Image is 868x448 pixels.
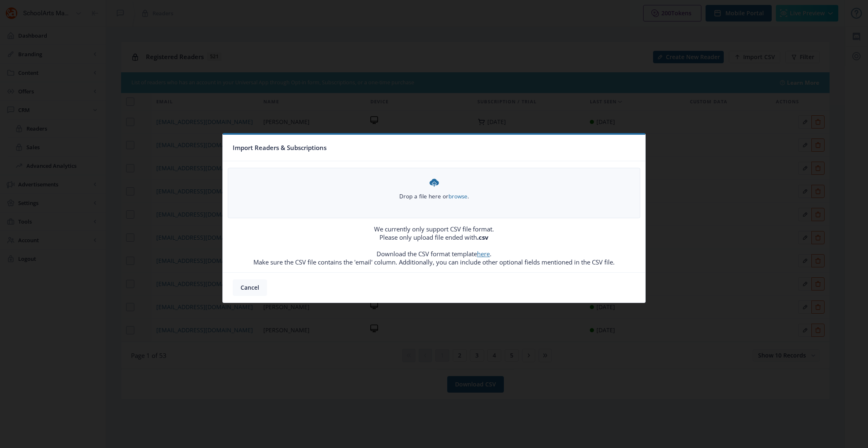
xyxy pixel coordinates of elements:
[477,233,489,241] b: .csv
[477,250,490,258] a: here
[223,225,645,266] p: We currently only support CSV file format. Please only upload file ended with Download the CSV fo...
[233,279,267,296] button: Cancel
[399,177,469,200] div: Drop a file here or .
[223,135,645,161] nb-card-header: Import Readers & Subscriptions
